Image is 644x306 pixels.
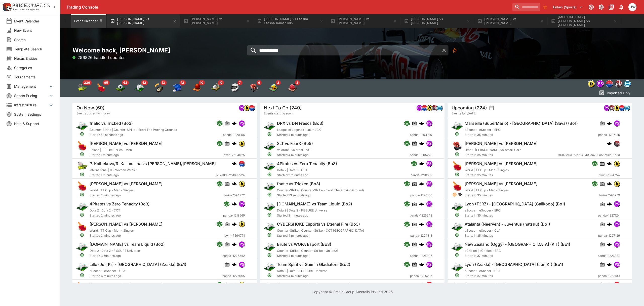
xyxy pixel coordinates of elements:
span: 6 [257,80,262,85]
span: Started 1 minute ago [90,173,216,178]
img: betradar.png [624,80,631,87]
span: Other | [PERSON_NAME] vs Ismaili Card [465,148,521,152]
span: Started 1 minute ago [90,152,224,158]
div: Volleyball [268,83,278,93]
img: logo-cerberus.svg [607,222,612,227]
span: 13 [160,80,167,85]
div: lclkafka [249,105,255,111]
img: PriceKinetics [13,4,50,7]
span: 2 [295,80,300,85]
div: Soccer [115,83,125,93]
span: lclkafka-251899524 [216,173,245,178]
span: Started 4 minutes ago [277,132,410,137]
span: Help & Support [14,121,54,126]
img: logo-cerberus.svg [232,201,237,206]
img: esports.png [264,201,275,212]
span: panda-1227125 [598,132,620,137]
h6: 4Pirates vs Zero Tenacity (Bo3) [277,161,337,166]
input: search [247,45,439,55]
img: table_tennis.png [76,221,88,232]
img: betradar.png [624,105,630,111]
div: Handball [287,83,297,93]
button: No Bookmarks [541,3,549,11]
div: lclkafka [421,105,427,111]
img: esports.png [264,241,275,252]
img: esports.png [76,201,88,212]
div: cerberus [419,141,424,146]
div: lclkafka [606,80,613,87]
button: [PERSON_NAME] vs [PERSON_NAME] [401,14,473,28]
svg: Open [267,172,272,177]
img: esports.png [452,201,463,212]
img: logo-cerberus.svg [419,242,424,247]
span: New Event [14,28,54,33]
h6: 4Pirates vs Zero Tenacity (Bo3) [90,201,150,207]
div: bwin [244,105,250,111]
div: pandascore [239,120,245,126]
img: lclkafka.png [614,282,620,287]
h6: [PERSON_NAME] vs [PERSON_NAME] [90,141,163,146]
button: [PERSON_NAME] vs Efasha Efasha Kamarudin [254,14,327,28]
span: panda-1227130 [598,273,620,279]
img: logo-cerberus.svg [232,121,237,126]
img: logo-cerberus.svg [232,262,237,267]
svg: Open [455,132,459,136]
button: Documentation [607,3,616,12]
img: esports.png [264,181,275,192]
div: pandascore [426,120,432,126]
div: pandascore [614,120,620,126]
svg: Open [80,152,84,157]
img: tennis.png [452,282,463,293]
img: bwin.png [427,105,432,111]
span: panda-1225237 [410,273,432,279]
span: 10 [218,80,224,85]
span: Event Calendar [14,18,54,24]
div: pandascore [426,140,432,146]
div: pandascore [604,105,610,111]
img: esports.png [264,120,275,131]
h6: New Zealand (Oggy) - [GEOGRAPHIC_DATA] (KIT) (Bo1) [465,242,570,247]
p: Imported Only [607,90,630,96]
img: pandascore.png [614,241,620,247]
svg: Open [267,132,272,136]
img: pandascore.png [426,221,432,227]
div: cerberus [232,141,237,146]
span: Poland | TT Elite Series - Men [90,148,132,152]
span: World | TT Cup - Men - Singles [465,168,509,172]
div: cerberus [607,121,612,126]
button: Toggle light/dark mode [597,3,606,12]
img: boxing [249,83,259,93]
span: Starts in 35 minutes [465,132,598,137]
div: bwin [426,105,432,111]
h6: CYBERSHOKE Esports vs Eternal Fire (Bo3) [277,222,360,227]
div: Darts [153,83,164,93]
svg: Open [80,132,84,136]
img: logo-cerberus.svg [607,121,612,126]
img: logo-cerberus.svg [232,242,237,247]
button: [MEDICAL_DATA][PERSON_NAME] vs [PERSON_NAME] [548,14,620,28]
img: esports.png [452,261,463,272]
img: bwin.png [239,141,245,146]
img: logo-cerberus.svg [419,201,424,206]
h5: Next To Go (240) [264,105,302,111]
img: esports.png [76,120,88,131]
span: bwin-7594771 [224,233,245,238]
span: 95 [103,80,109,85]
img: logo-cerberus.svg [419,181,424,186]
h6: Lyon (T3RZ) - [GEOGRAPHIC_DATA] (Galikooo) (Bo1) [465,201,565,207]
img: motor_racing [230,83,240,93]
img: pandascore.png [426,120,432,126]
span: Started 4 minutes ago [277,152,410,158]
img: pricekinetics.png [615,80,622,87]
img: pandascore.png [426,241,432,247]
h6: Marseille (SuperMario) - [GEOGRAPHIC_DATA] (Sava) (Bo1) [465,121,578,126]
img: esports [134,83,144,93]
img: pandascore.png [239,262,245,267]
span: Search [14,37,54,42]
span: panda-1218569 [411,173,432,178]
span: Sports Pricing [14,93,48,98]
span: panda-1225242 [410,213,432,218]
span: panda-1227124 [598,213,620,218]
img: lclkafka.png [426,282,432,287]
img: esports.png [264,221,275,232]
